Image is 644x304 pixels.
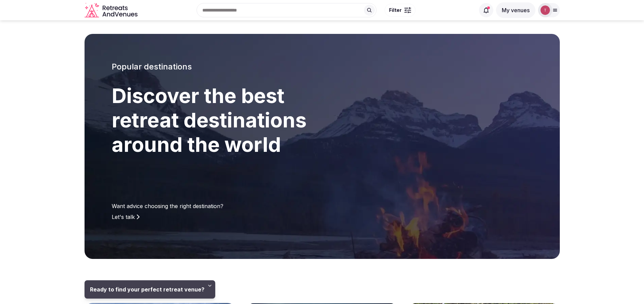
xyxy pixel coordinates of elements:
svg: Retreats and Venues company logo [85,3,139,18]
h1: Discover the best retreat destinations around the world [112,83,362,157]
a: Visit the homepage [85,3,139,18]
span: Filter [389,7,402,14]
span: Popular destinations [112,62,192,72]
p: Want advice choosing the right destination? [112,202,362,210]
a: My venues [496,7,535,14]
button: My venues [496,2,535,18]
a: Let's talk [112,213,140,221]
button: Filter [385,4,416,17]
img: Thiago Martins [540,5,550,15]
h2: Top Countries [85,286,560,298]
